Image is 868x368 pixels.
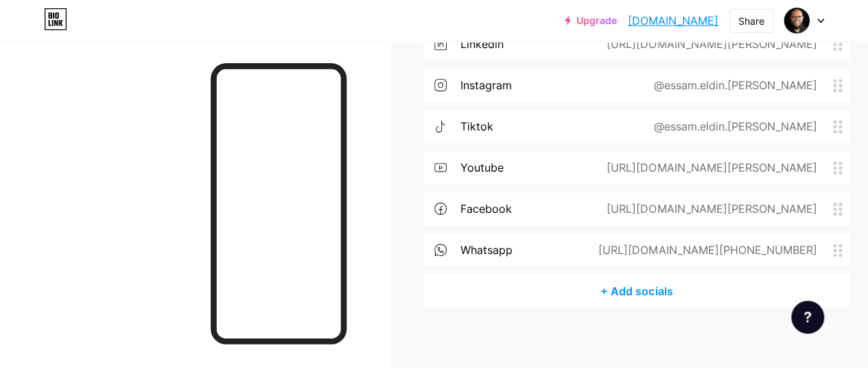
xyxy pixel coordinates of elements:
div: facebook [460,200,512,217]
div: instagram [460,77,512,93]
div: [URL][DOMAIN_NAME][PHONE_NUMBER] [576,242,833,258]
div: linkedin [460,36,504,52]
div: @essam.eldin.[PERSON_NAME] [631,118,833,135]
a: Upgrade [565,15,617,26]
div: Share [738,14,764,28]
div: [URL][DOMAIN_NAME][PERSON_NAME] [585,200,833,217]
a: [DOMAIN_NAME] [628,12,718,29]
div: @essam.eldin.[PERSON_NAME] [631,77,833,93]
div: whatsapp [460,242,513,258]
div: youtube [460,159,504,176]
div: tiktok [460,118,493,135]
img: Essam Ezzat [784,8,810,34]
div: [URL][DOMAIN_NAME][PERSON_NAME] [585,36,833,52]
div: + Add socials [423,275,849,308]
div: [URL][DOMAIN_NAME][PERSON_NAME] [585,159,833,176]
